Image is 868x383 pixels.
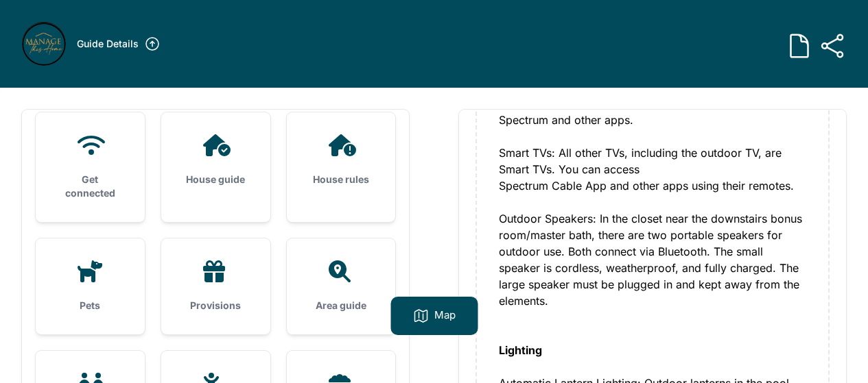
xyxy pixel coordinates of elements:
[161,238,270,334] a: Provisions
[36,238,145,334] a: Pets
[183,173,248,186] h3: House guide
[287,112,396,208] a: House rules
[77,36,161,52] a: Guide Details
[499,343,542,357] strong: Lighting
[287,238,396,334] a: Area guide
[161,112,270,208] a: House guide
[58,173,123,200] h3: Get connected
[58,299,123,312] h3: Pets
[434,308,456,324] p: Map
[183,299,248,312] h3: Provisions
[36,112,145,222] a: Get connected
[309,173,374,186] h3: House rules
[77,37,139,51] h3: Guide Details
[309,299,374,312] h3: Area guide
[22,22,66,66] img: 0gd5q1mryxf99wh8o9ohubavf23j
